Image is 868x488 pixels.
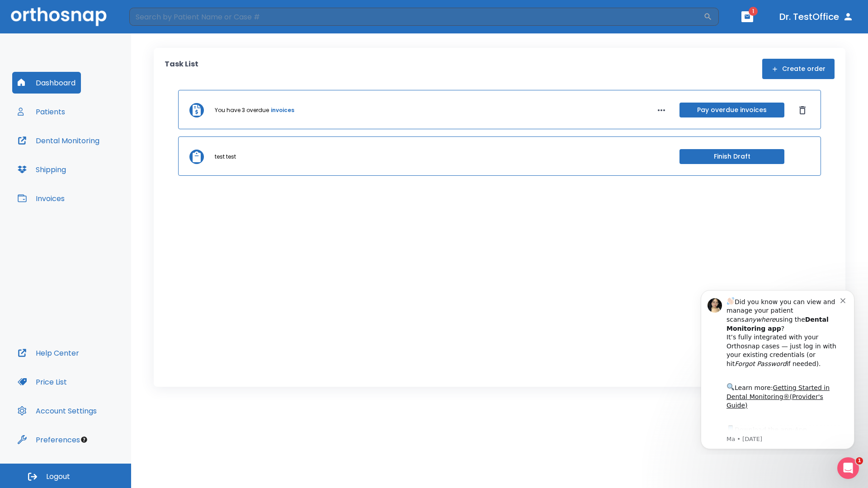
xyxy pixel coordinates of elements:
[46,472,70,482] span: Logout
[687,282,868,455] iframe: Intercom notifications message
[856,457,863,465] span: 1
[837,457,859,479] iframe: Intercom live chat
[12,101,71,122] button: Patients
[129,8,703,26] input: Search by Patient Name or Case #
[39,142,153,188] div: Download the app: | ​ Let us know if you need help getting started!
[271,106,294,114] a: invoices
[12,188,70,209] button: Invoices
[762,59,835,79] button: Create order
[12,342,85,364] button: Help Center
[80,436,88,444] div: Tooltip anchor
[12,371,72,393] button: Price List
[39,153,153,161] p: Message from Ma, sent 7w ago
[12,429,85,450] button: Preferences
[215,106,269,114] p: You have 3 overdue
[215,153,236,161] p: test test
[12,130,105,151] button: Dental Monitoring
[679,103,784,117] button: Pay overdue invoices
[12,72,81,94] button: Dashboard
[679,149,784,164] button: Finish Draft
[11,7,107,26] img: Orthosnap
[153,14,160,21] button: Dismiss notification
[749,7,758,16] span: 1
[795,103,810,117] button: Dismiss
[165,59,198,79] p: Task List
[12,400,102,422] button: Account Settings
[12,159,71,180] button: Shipping
[39,144,120,160] a: App Store
[776,9,857,25] button: Dr. TestOffice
